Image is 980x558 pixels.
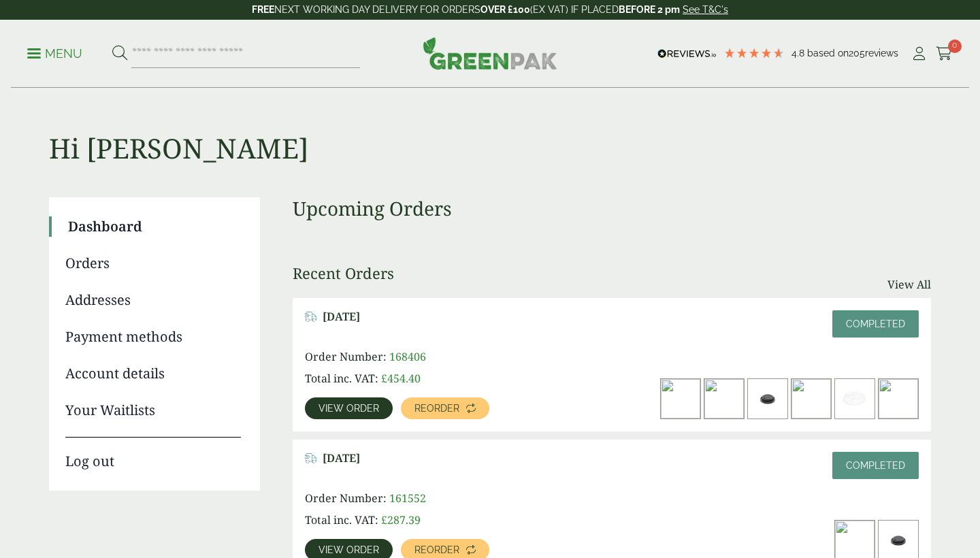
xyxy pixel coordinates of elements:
[305,371,378,386] span: Total inc. VAT:
[704,379,744,419] img: 8oz_black_a-300x200.jpg
[305,349,387,364] span: Order Number:
[381,371,421,386] bdi: 454.40
[305,397,393,419] a: View order
[791,379,831,419] img: 12oz-PET-Smoothie-Cup-with-Raspberry-Smoothie-no-lid-300x222.jpg
[414,545,459,555] span: Reorder
[849,48,865,59] span: 205
[936,44,953,64] a: 0
[389,349,426,364] span: 168406
[846,318,905,329] span: Completed
[723,47,785,59] div: 4.79 Stars
[748,379,787,419] img: 8oz-Black-Sip-Lid-300x200.jpg
[318,404,379,413] span: View order
[323,452,360,465] span: [DATE]
[661,379,700,419] img: 16oz_black_b-300x200.jpg
[305,512,378,527] span: Total inc. VAT:
[49,88,931,165] h1: Hi [PERSON_NAME]
[846,460,905,471] span: Completed
[423,37,557,69] img: GreenPak Supplies
[65,437,241,472] a: Log out
[835,379,875,419] img: 213013A-PET-Strawless-Clear-Lid-2-300x200.jpg
[657,49,717,59] img: REVIEWS.io
[791,48,807,59] span: 4.8
[27,46,82,59] a: Menu
[65,290,241,310] a: Addresses
[381,512,421,527] bdi: 287.39
[879,379,918,419] img: 9oz-PET-Smoothie-cup-with-Orange-Juice-300x202.jpg
[68,216,241,237] a: Dashboard
[252,4,274,15] strong: FREE
[293,264,394,282] h3: Recent Orders
[27,46,82,62] p: Menu
[65,363,241,384] a: Account details
[65,400,241,421] a: Your Waitlists
[318,545,379,555] span: View order
[323,310,360,323] span: [DATE]
[619,4,680,15] strong: BEFORE 2 pm
[865,48,898,59] span: reviews
[381,512,387,527] span: £
[936,47,953,61] i: Cart
[305,491,387,506] span: Order Number:
[683,4,728,15] a: See T&C's
[948,39,962,53] span: 0
[65,327,241,347] a: Payment methods
[389,491,426,506] span: 161552
[807,48,849,59] span: Based on
[381,371,387,386] span: £
[414,404,459,413] span: Reorder
[293,197,931,220] h3: Upcoming Orders
[887,276,931,293] a: View All
[911,47,928,61] i: My Account
[401,397,489,419] a: Reorder
[65,253,241,274] a: Orders
[480,4,530,15] strong: OVER £100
